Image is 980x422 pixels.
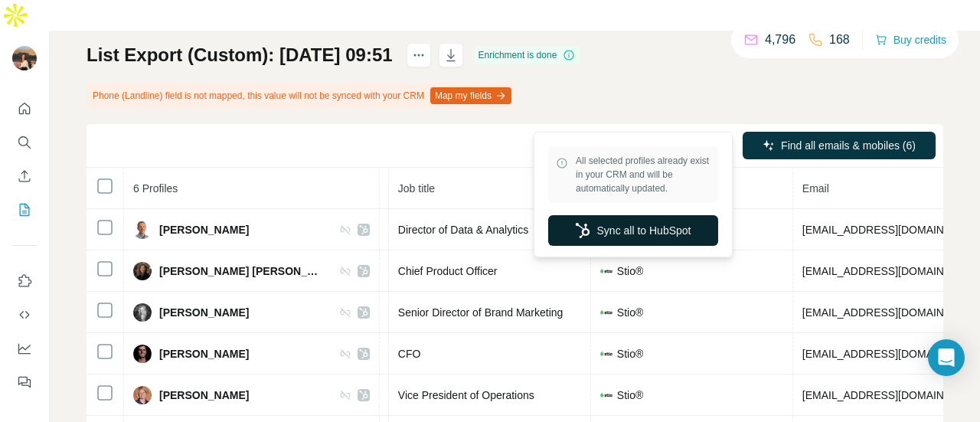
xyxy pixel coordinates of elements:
img: company-logo [600,348,612,360]
button: Buy credits [875,29,946,51]
img: Avatar [133,262,152,280]
span: 6 Profiles [133,182,178,195]
button: actions [407,43,431,67]
span: Email [802,182,829,195]
span: All selected profiles already exist in your CRM and will be automatically updated. [576,154,710,195]
button: Sync all to HubSpot [548,215,718,246]
span: [PERSON_NAME] [159,388,249,403]
h1: List Export (Custom): [DATE] 09:51 [87,43,393,67]
span: Vice President of Operations [398,389,534,401]
span: CFO [398,348,421,360]
button: Feedback [12,368,37,396]
span: Chief Product Officer [398,265,498,277]
div: Open Intercom Messenger [928,339,965,376]
span: Director of Data & Analytics [398,224,528,236]
img: Avatar [133,221,152,239]
img: Avatar [12,46,37,70]
span: Senior Director of Brand Marketing [398,306,563,319]
img: company-logo [600,389,612,401]
button: Dashboard [12,335,37,362]
span: Stio® [617,346,643,361]
button: Search [12,129,37,156]
button: My lists [12,196,37,224]
span: [PERSON_NAME] [159,222,249,237]
div: Enrichment is done [474,46,580,64]
p: 4,796 [765,31,795,49]
img: Avatar [133,386,152,404]
span: [PERSON_NAME] [159,346,249,361]
span: Find all emails & mobiles (6) [781,138,916,153]
button: Enrich CSV [12,162,37,190]
img: company-logo [600,265,612,277]
img: company-logo [600,306,612,319]
button: Use Surfe API [12,301,37,329]
button: Quick start [12,95,37,123]
span: [PERSON_NAME] [159,305,249,320]
span: Stio® [617,263,643,279]
p: 168 [829,31,850,49]
span: Stio® [617,305,643,320]
span: [PERSON_NAME] [PERSON_NAME] [159,263,324,279]
img: Avatar [133,345,152,363]
img: Avatar [133,303,152,322]
span: Job title [398,182,435,195]
button: Use Surfe on LinkedIn [12,267,37,295]
span: Stio® [617,388,643,403]
button: Find all emails & mobiles (6) [743,132,936,159]
button: Map my fields [430,87,511,104]
div: Phone (Landline) field is not mapped, this value will not be synced with your CRM [87,83,514,109]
